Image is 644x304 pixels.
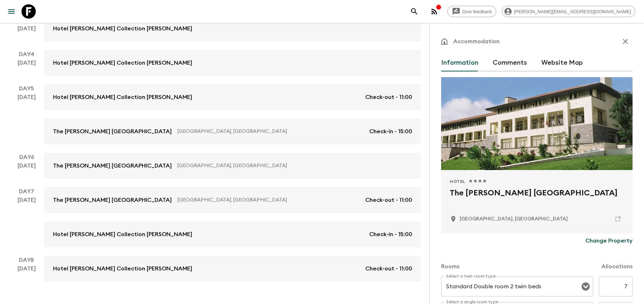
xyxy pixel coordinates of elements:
[585,234,633,248] button: Change Property
[18,24,36,41] div: [DATE]
[9,84,44,93] p: Day 5
[44,256,421,281] a: Hotel [PERSON_NAME] Collection [PERSON_NAME]Check-out - 11:00
[53,196,172,204] p: The [PERSON_NAME] [GEOGRAPHIC_DATA]
[9,187,44,196] p: Day 7
[44,221,421,247] a: Hotel [PERSON_NAME] Collection [PERSON_NAME]Check-in - 15:00
[369,127,412,136] p: Check-in - 15:00
[365,93,412,101] p: Check-out - 11:00
[44,187,421,213] a: The [PERSON_NAME] [GEOGRAPHIC_DATA][GEOGRAPHIC_DATA], [GEOGRAPHIC_DATA]Check-out - 11:00
[450,187,624,210] h2: The [PERSON_NAME] [GEOGRAPHIC_DATA]
[450,179,465,184] span: Hotel
[9,50,44,59] p: Day 4
[9,256,44,264] p: Day 8
[502,6,635,17] div: [PERSON_NAME][EMAIL_ADDRESS][DOMAIN_NAME]
[447,6,496,17] a: Give feedback
[44,119,421,144] a: The [PERSON_NAME] [GEOGRAPHIC_DATA][GEOGRAPHIC_DATA], [GEOGRAPHIC_DATA]Check-in - 15:00
[18,93,36,144] div: [DATE]
[453,37,499,46] p: Accommodation
[18,59,36,76] div: [DATE]
[441,262,459,271] p: Rooms
[18,196,36,247] div: [DATE]
[177,162,406,169] p: [GEOGRAPHIC_DATA], [GEOGRAPHIC_DATA]
[581,281,591,291] button: Open
[18,264,36,281] div: [DATE]
[585,236,633,245] p: Change Property
[460,215,568,223] p: Nordeste, Portugal
[53,264,192,273] p: Hotel [PERSON_NAME] Collection [PERSON_NAME]
[177,196,360,204] p: [GEOGRAPHIC_DATA], [GEOGRAPHIC_DATA]
[510,9,635,14] span: [PERSON_NAME][EMAIL_ADDRESS][DOMAIN_NAME]
[9,153,44,161] p: Day 6
[365,264,412,273] p: Check-out - 11:00
[44,16,421,41] a: Hotel [PERSON_NAME] Collection [PERSON_NAME]
[177,128,364,135] p: [GEOGRAPHIC_DATA], [GEOGRAPHIC_DATA]
[53,230,192,239] p: Hotel [PERSON_NAME] Collection [PERSON_NAME]
[369,230,412,239] p: Check-in - 15:00
[53,93,192,101] p: Hotel [PERSON_NAME] Collection [PERSON_NAME]
[53,59,192,67] p: Hotel [PERSON_NAME] Collection [PERSON_NAME]
[18,161,36,179] div: [DATE]
[53,127,172,136] p: The [PERSON_NAME] [GEOGRAPHIC_DATA]
[44,50,421,76] a: Hotel [PERSON_NAME] Collection [PERSON_NAME]
[53,161,172,170] p: The [PERSON_NAME] [GEOGRAPHIC_DATA]
[446,273,496,279] label: Select a twin room type
[541,54,583,71] button: Website Map
[441,77,633,170] div: Photo of The Lince Nordeste Country & Nature Hotel
[365,196,412,204] p: Check-out - 11:00
[458,9,496,14] span: Give feedback
[601,262,633,271] p: Allocations
[407,4,421,19] button: search adventures
[44,84,421,110] a: Hotel [PERSON_NAME] Collection [PERSON_NAME]Check-out - 11:00
[441,54,478,71] button: Information
[53,24,192,33] p: Hotel [PERSON_NAME] Collection [PERSON_NAME]
[4,4,19,19] button: menu
[44,153,421,179] a: The [PERSON_NAME] [GEOGRAPHIC_DATA][GEOGRAPHIC_DATA], [GEOGRAPHIC_DATA]
[493,54,527,71] button: Comments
